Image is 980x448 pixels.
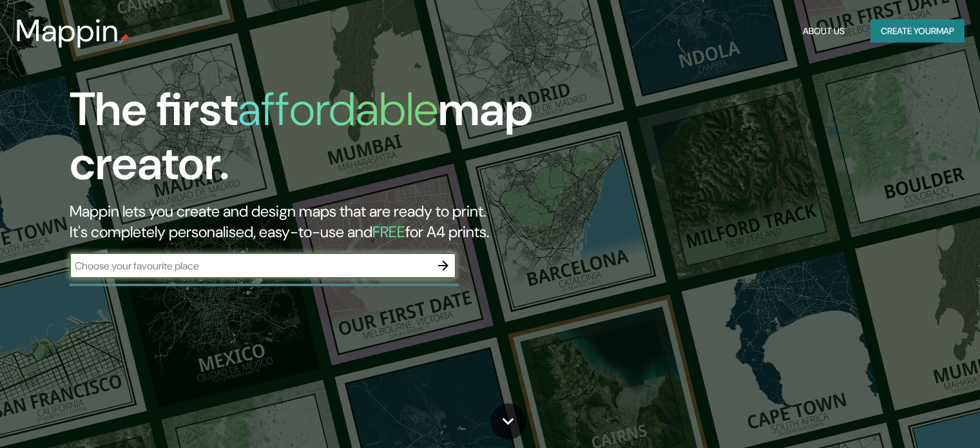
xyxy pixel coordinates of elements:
button: Create yourmap [870,19,965,43]
img: mappin-pin [119,34,130,44]
input: Choose your favourite place [70,258,430,273]
h1: The first map creator. [70,83,560,201]
h2: Mappin lets you create and design maps that are ready to print. It's completely personalised, eas... [70,201,560,242]
h1: affordable [238,79,438,139]
button: About Us [798,19,850,43]
h3: Mappin [15,13,119,49]
h5: FREE [372,222,405,242]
